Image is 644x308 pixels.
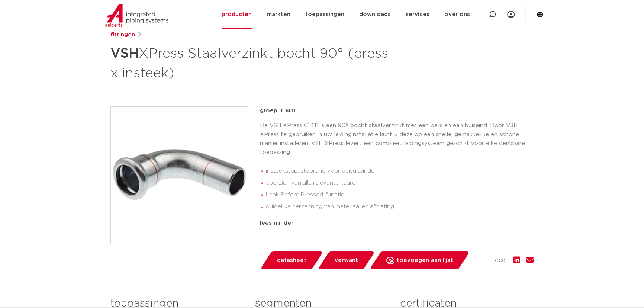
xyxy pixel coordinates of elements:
li: insteekstop: stoprand voor buisuiteinde [266,165,534,177]
strong: VSH [110,47,139,60]
p: De VSH XPress C1411 is een 90º bocht staalverzinkt met een pers en een buiseind. Door VSH XPress ... [260,121,534,157]
span: deel: [495,256,508,265]
img: Product Image for VSH XPress Staalverzinkt bocht 90° (press x insteek) [111,107,248,244]
span: verwant [335,254,358,266]
a: verwant [318,251,375,269]
a: datasheet [260,251,323,269]
div: lees minder [260,219,534,228]
p: groep: C1411 [260,106,534,115]
h1: XPress Staalverzinkt bocht 90° (press x insteek) [110,42,390,83]
li: Leak Before Pressed-functie [266,189,534,201]
li: duidelijke herkenning van materiaal en afmeting [266,201,534,213]
li: voorzien van alle relevante keuren [266,177,534,189]
span: datasheet [277,254,306,266]
a: fittingen [110,31,135,39]
span: toevoegen aan lijst [397,254,453,266]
